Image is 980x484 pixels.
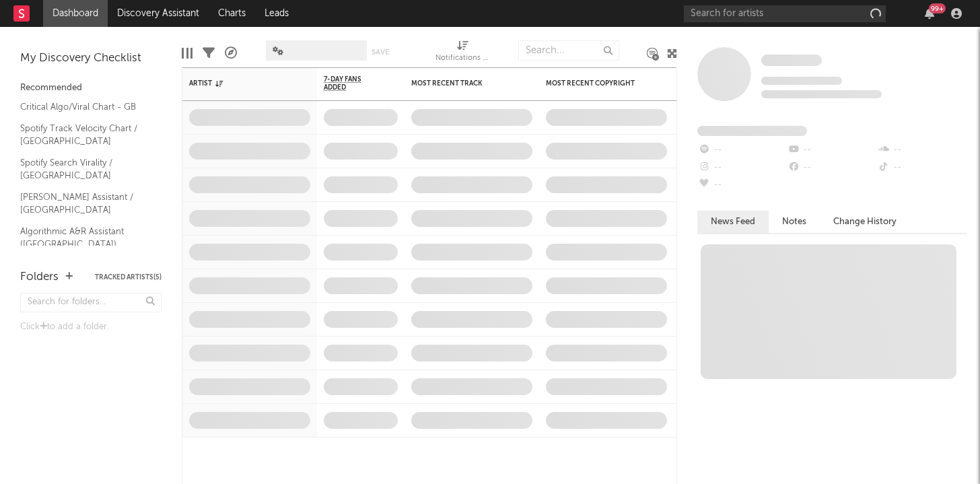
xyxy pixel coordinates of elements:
div: Filters [203,34,215,73]
div: My Discovery Checklist [20,50,162,67]
div: Notifications (Artist) [435,50,489,67]
input: Search... [518,40,619,61]
div: Artist [189,79,290,88]
div: Folders [20,269,59,285]
button: Notes [769,211,820,233]
div: -- [787,141,876,159]
div: Notifications (Artist) [435,34,489,73]
a: [PERSON_NAME] Assistant / [GEOGRAPHIC_DATA] [20,190,148,217]
div: Click to add a folder. [20,319,162,335]
button: 99+ [925,8,934,19]
input: Search for folders... [20,293,162,312]
div: -- [877,141,967,159]
a: Critical Algo/Viral Chart - GB [20,100,148,114]
button: Change History [820,211,910,233]
div: A&R Pipeline [225,34,237,73]
button: Tracked Artists(5) [95,274,162,281]
div: -- [697,141,787,159]
button: Save [372,48,389,56]
a: Spotify Track Velocity Chart / [GEOGRAPHIC_DATA] [20,121,148,149]
input: Search for artists [684,5,886,22]
div: 99 + [929,3,946,13]
span: 7-Day Fans Added [324,75,378,92]
span: 0 fans last week [761,90,882,98]
div: Edit Columns [182,34,193,73]
div: Recommended [20,80,162,96]
div: -- [787,159,876,176]
div: -- [697,176,787,194]
div: Most Recent Copyright [546,79,647,88]
button: News Feed [697,211,769,233]
a: Algorithmic A&R Assistant ([GEOGRAPHIC_DATA]) [20,224,148,252]
div: -- [877,159,967,176]
div: -- [697,159,787,176]
a: Some Artist [761,54,822,67]
a: Spotify Search Virality / [GEOGRAPHIC_DATA] [20,155,148,183]
span: Tracking Since: [DATE] [761,77,842,85]
div: Most Recent Track [411,79,512,88]
span: Some Artist [761,55,822,66]
span: Fans Added by Platform [697,126,807,136]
